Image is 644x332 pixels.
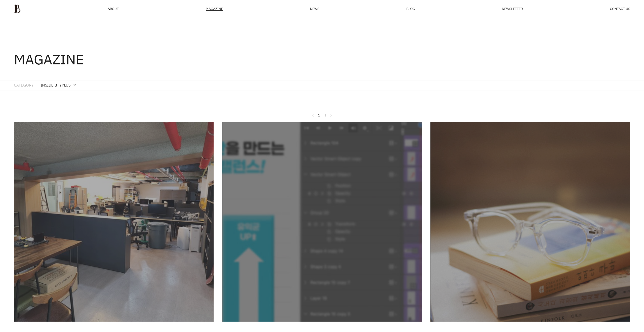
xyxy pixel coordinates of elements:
a: 2 [323,113,328,118]
a: ABOUT [108,7,119,10]
img: ba379d5522eb3.png [14,4,21,13]
a: 1 [316,113,321,118]
div: INSIDE BTYPLUS [41,82,71,88]
a: BLOG [406,7,415,10]
img: 63d8324d02e45.jpg [14,122,214,322]
a: NEWS [310,7,319,10]
div: expand_more [72,82,77,88]
img: 5b1fb4328b312.jpg [222,122,422,322]
img: f3749ccc8a5d5.jpg [430,122,630,322]
div: MAGAZINE [206,7,223,11]
a: CONTACT US [610,7,630,10]
a: NEWSLETTER [502,7,523,10]
h3: MAGAZINE [14,52,84,66]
